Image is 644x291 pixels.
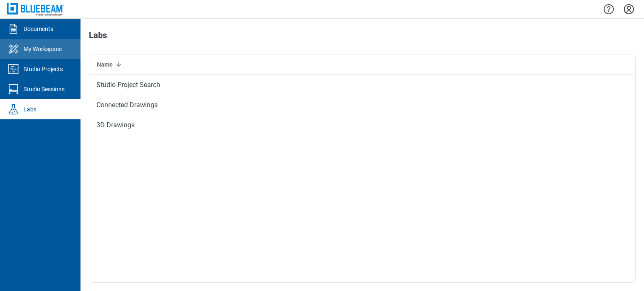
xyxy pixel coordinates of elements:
div: My Workspace [23,45,62,53]
svg: Labs [7,103,20,116]
button: Settings [622,2,636,16]
div: 3D Drawings [89,115,635,135]
svg: My Workspace [7,42,20,56]
span: Name [97,61,113,68]
div: Studio Sessions [23,85,65,93]
div: Studio Project Search [89,75,635,95]
h1: Labs [89,31,107,44]
svg: Documents [7,22,20,36]
div: Studio Projects [23,65,63,73]
img: Bluebeam, Inc. [7,3,64,15]
div: Connected Drawings [89,95,635,115]
svg: Studio Sessions [7,82,20,96]
div: Labs [23,105,36,113]
svg: Studio Projects [7,62,20,76]
div: Documents [23,25,53,33]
